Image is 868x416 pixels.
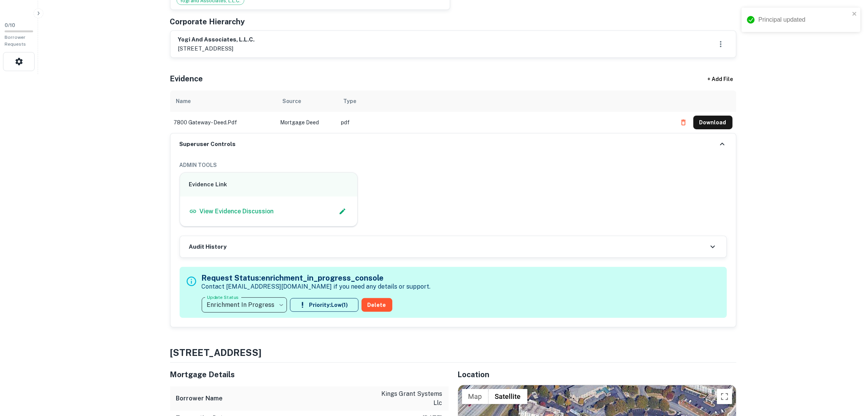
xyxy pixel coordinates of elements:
th: Name [170,91,277,112]
button: Edit Slack Link [337,206,348,217]
button: Toggle fullscreen view [717,389,732,404]
p: View Evidence Discussion [200,207,274,216]
a: View Evidence Discussion [189,207,274,216]
div: Name [176,97,191,106]
button: Priority:Low(1) [290,298,358,312]
div: Enrichment In Progress [202,294,287,316]
td: Mortgage Deed [277,112,338,133]
div: + Add File [694,72,747,86]
h5: Mortgage Details [170,369,449,380]
h6: Borrower Name [176,394,223,403]
th: Type [338,91,673,112]
td: 7800 gateway - deed.pdf [170,112,277,133]
h5: Corporate Hierarchy [170,16,245,27]
span: Borrower Requests [5,35,26,47]
p: Contact [EMAIL_ADDRESS][DOMAIN_NAME] if you need any details or support. [202,282,431,291]
button: Show street map [462,389,489,404]
button: Delete file [677,116,690,129]
th: Source [277,91,338,112]
p: kings grant systems llc [374,389,443,408]
div: Principal updated [758,15,850,24]
h6: Audit History [189,243,227,251]
iframe: Chat Widget [830,355,868,392]
h6: yogi and associates, l.l.c. [178,35,255,44]
h4: [STREET_ADDRESS] [170,346,736,359]
label: Update Status [207,294,239,300]
h5: Evidence [170,73,203,84]
span: 0 / 10 [5,22,15,28]
h6: Superuser Controls [180,140,236,149]
button: Delete [362,298,392,312]
h6: Evidence Link [189,180,349,189]
h5: Location [458,369,736,380]
p: [STREET_ADDRESS] [178,44,255,53]
button: Show satellite imagery [489,389,527,404]
div: Type [344,97,357,106]
button: Download [693,116,733,129]
div: Source [283,97,301,106]
h5: Request Status: enrichment_in_progress_console [202,272,431,284]
div: scrollable content [170,91,736,133]
button: close [852,11,857,18]
td: pdf [338,112,673,133]
h6: ADMIN TOOLS [180,161,727,169]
